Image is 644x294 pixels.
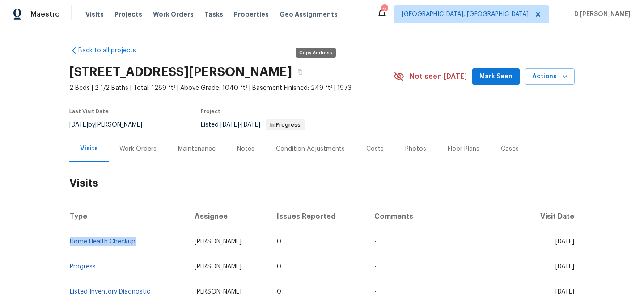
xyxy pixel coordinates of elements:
div: Condition Adjustments [276,145,345,153]
div: by [PERSON_NAME] [69,119,153,130]
span: Properties [234,10,269,19]
span: Listed [201,122,305,128]
div: Costs [366,145,384,153]
span: [DATE] [555,264,574,270]
span: [DATE] [69,122,88,128]
span: Project [201,109,220,114]
button: Mark Seen [472,68,520,85]
div: Visits [80,144,98,153]
th: Type [69,204,187,229]
th: Comments [367,204,519,229]
th: Assignee [187,204,270,229]
div: Maintenance [178,145,216,153]
span: [DATE] [241,122,260,128]
span: In Progress [267,122,304,128]
th: Issues Reported [270,204,368,229]
span: - [220,122,260,128]
span: Tasks [204,11,223,17]
span: - [374,239,377,245]
a: Back to all projects [69,46,155,55]
a: Home Health Checkup [70,239,136,245]
span: D [PERSON_NAME] [571,10,631,19]
span: [GEOGRAPHIC_DATA], [GEOGRAPHIC_DATA] [402,10,529,19]
span: Work Orders [153,10,194,19]
span: [DATE] [555,239,574,245]
a: Progress [70,264,96,270]
span: 0 [277,264,281,270]
div: Cases [501,145,519,153]
span: Actions [532,71,568,82]
span: [DATE] [220,122,239,128]
span: [PERSON_NAME] [195,239,241,245]
div: Notes [237,145,254,153]
span: Visits [85,10,104,19]
span: [PERSON_NAME] [195,264,241,270]
span: Projects [114,10,142,19]
span: Mark Seen [479,71,513,82]
div: Work Orders [119,145,157,153]
span: 2 Beds | 2 1/2 Baths | Total: 1289 ft² | Above Grade: 1040 ft² | Basement Finished: 249 ft² | 1973 [69,84,394,93]
span: Not seen [DATE] [410,72,467,81]
span: Last Visit Date [69,109,109,114]
div: 2 [381,5,387,14]
h2: [STREET_ADDRESS][PERSON_NAME] [69,68,292,77]
th: Visit Date [519,204,575,229]
span: 0 [277,239,281,245]
h2: Visits [69,162,575,204]
div: Photos [405,145,426,153]
div: Floor Plans [448,145,479,153]
span: - [374,264,377,270]
span: Maestro [30,10,60,19]
span: Geo Assignments [280,10,338,19]
button: Actions [525,68,575,85]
